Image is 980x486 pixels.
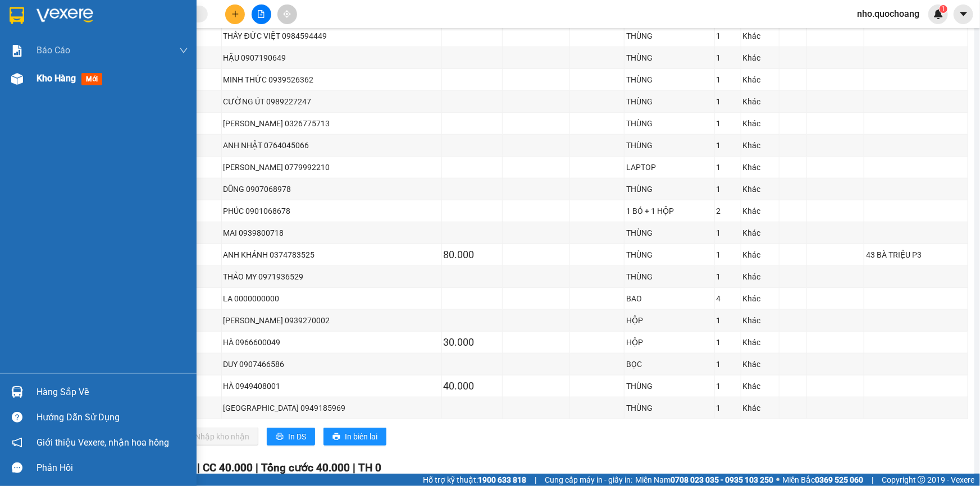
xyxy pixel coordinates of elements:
div: Hàng sắp về [37,384,188,401]
div: Khác [743,227,777,239]
div: Khác [743,117,777,130]
div: 1 [717,52,739,64]
div: HẬU 0907190649 [224,52,440,64]
div: THÙNG [626,74,712,86]
div: HỘP [626,336,712,349]
div: THÙNG [626,95,712,108]
span: question-circle [12,412,22,423]
span: Hỗ trợ kỹ thuật: [423,474,526,486]
div: ANH KHÁNH 0374783525 [224,249,440,261]
span: Giới thiệu Vexere, nhận hoa hồng [37,435,169,450]
div: Khác [743,270,777,283]
button: downloadNhập kho nhận [174,428,258,446]
div: Khác [743,380,777,392]
div: BỌC [626,358,712,370]
div: 1 [717,380,739,392]
span: caret-down [959,9,969,19]
span: copyright [918,476,926,484]
div: 1 [717,74,739,86]
div: THÙNG [626,139,712,152]
strong: 0369 525 060 [815,475,863,484]
div: LA 0000000000 [224,292,440,305]
div: THÙNG [626,402,712,414]
div: PHÚC 0901068678 [224,205,440,217]
span: printer [332,433,340,442]
div: Phản hồi [37,460,188,476]
span: 1 [941,5,945,13]
span: In biên lai [345,430,377,443]
div: 1 [717,358,739,370]
button: printerIn DS [267,428,315,446]
img: warehouse-icon [11,73,23,85]
div: 1 [717,314,739,327]
span: | [197,461,200,474]
span: notification [12,437,22,448]
div: DŨNG 0907068978 [224,183,440,195]
div: THÙNG [626,183,712,195]
span: | [353,461,355,474]
span: | [872,474,873,486]
div: 1 BÓ + 1 HỘP [626,205,712,217]
div: Khác [743,161,777,173]
button: printerIn biên lai [323,428,386,446]
div: 1 [717,30,739,42]
div: Khác [743,249,777,261]
div: [PERSON_NAME] 0939270002 [224,314,440,327]
span: CC 40.000 [203,461,253,474]
div: Khác [743,314,777,327]
div: 40.000 [444,378,500,394]
span: file-add [257,10,265,18]
span: plus [231,10,239,18]
div: [PERSON_NAME] 0326775713 [224,117,440,130]
div: 1 [717,270,739,283]
span: Miền Bắc [782,474,863,486]
span: Kho hàng [37,73,76,84]
span: Tổng cước 40.000 [261,461,350,474]
div: MINH THỨC 0939526362 [224,74,440,86]
div: Khác [743,336,777,349]
div: THÙNG [626,270,712,283]
div: THÙNG [626,249,712,261]
div: 1 [717,249,739,261]
div: ANH NHẬT 0764045066 [224,139,440,152]
div: 80.000 [444,247,500,263]
img: icon-new-feature [933,9,943,19]
button: file-add [252,4,271,24]
div: Khác [743,402,777,414]
strong: 1900 633 818 [478,475,526,484]
div: CƯỜNG ÚT 0989227247 [224,95,440,108]
div: THÙNG [626,227,712,239]
div: 1 [717,183,739,195]
div: Khác [743,139,777,152]
div: THÙNG [626,30,712,42]
strong: 0708 023 035 - 0935 103 250 [671,475,773,484]
div: 30.000 [444,334,500,350]
span: Miền Nam [635,474,773,486]
div: BAO [626,292,712,305]
span: | [256,461,258,474]
div: THÙNG [626,380,712,392]
div: 1 [717,402,739,414]
div: 43 BÀ TRIỆU P3 [866,249,966,261]
span: printer [276,433,284,442]
div: 1 [717,139,739,152]
div: THẦY ĐỨC VIỆT 0984594449 [224,30,440,42]
div: Khác [743,30,777,42]
span: message [12,462,22,473]
span: mới [81,73,102,85]
div: 1 [717,117,739,130]
button: caret-down [954,4,973,24]
div: [PERSON_NAME] 0779992210 [224,161,440,173]
div: Khác [743,52,777,64]
span: nho.quochoang [848,7,928,21]
div: 1 [717,95,739,108]
div: Khác [743,183,777,195]
div: Khác [743,74,777,86]
div: MAI 0939800718 [224,227,440,239]
div: Khác [743,358,777,370]
div: HÀ 0966600049 [224,336,440,349]
div: [GEOGRAPHIC_DATA] 0949185969 [224,402,440,414]
span: | [535,474,536,486]
div: HỘP [626,314,712,327]
div: Hướng dẫn sử dụng [37,409,188,426]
